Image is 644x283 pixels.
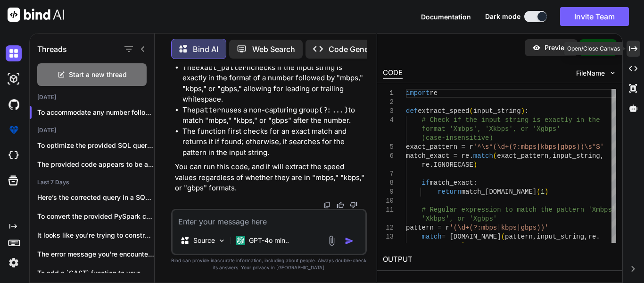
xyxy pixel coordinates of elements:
[429,179,473,187] span: match_exact
[337,201,344,209] img: like
[429,89,438,97] span: re
[182,105,365,126] li: The uses a non-capturing group to match "mbps," "kbps," or "gbps" after the number.
[406,152,473,160] span: match_exact = re.
[418,107,469,115] span: extract_speed
[600,152,604,160] span: ,
[584,233,588,240] span: ,
[588,233,600,240] span: re.
[422,125,561,133] span: format 'Xmbps', 'Xkbps', or 'Xgbps'
[345,236,354,246] img: icon
[383,116,394,125] div: 4
[533,233,537,240] span: ,
[560,7,629,26] button: Invite Team
[326,235,337,246] img: attachment
[541,188,545,196] span: 1
[193,236,215,245] p: Source
[422,215,497,223] span: 'Xkbps', or 'Xgbps'
[501,233,505,240] span: (
[545,188,548,196] span: )
[485,12,520,21] span: Dark mode
[383,68,403,79] div: CODE
[564,42,623,55] div: Open/Close Canvas
[462,242,465,249] span: )
[323,201,331,209] img: copy
[236,236,245,245] img: GPT-4o mini
[422,179,430,187] span: if
[548,152,552,160] span: ,
[383,232,394,241] div: 13
[196,105,225,115] code: pattern
[422,134,493,142] span: (case-insensitive)
[421,13,471,21] span: Documentation
[532,43,541,52] img: preview
[6,147,22,163] img: cloudideIcon
[37,193,154,202] p: Here’s the corrected query in a SQL-like...
[182,126,365,158] li: The function first checks for an exact match and returns it if found; otherwise, it searches for ...
[6,122,22,138] img: premium
[442,233,501,240] span: = [DOMAIN_NAME]
[421,12,471,22] button: Documentation
[525,107,528,115] span: :
[553,152,600,160] span: input_string
[383,188,394,197] div: 9
[493,152,497,160] span: (
[438,188,461,196] span: return
[576,69,605,78] span: FileName
[406,224,449,232] span: pattern = r
[505,233,533,240] span: pattern
[383,143,394,152] div: 5
[383,197,394,206] div: 10
[6,71,22,87] img: darkAi-studio
[473,152,493,160] span: match
[37,212,154,221] p: To convert the provided PySpark code to...
[30,127,154,134] h2: [DATE]
[469,107,473,115] span: (
[383,107,394,116] div: 3
[196,63,251,72] code: exact_pattern
[171,257,367,271] p: Bind can provide inaccurate information, including about people. Always double-check its answers....
[545,43,570,52] p: Preview
[609,69,617,77] img: chevron down
[377,249,622,271] h2: OUTPUT
[406,89,429,97] span: import
[182,62,365,105] li: The checks if the input string is exactly in the format of a number followed by "mbps," "kbps," o...
[319,105,348,115] code: (?:...)
[329,43,386,55] p: Code Generator
[462,188,537,196] span: match_[DOMAIN_NAME]
[383,170,394,179] div: 7
[37,231,154,240] p: It looks like you're trying to construct...
[383,179,394,188] div: 8
[350,201,357,209] img: dislike
[422,242,462,249] span: IGNORECASE
[30,179,154,186] h2: Last 7 Days
[37,43,67,55] h1: Threads
[8,8,64,22] img: Bind AI
[497,152,548,160] span: exact_pattern
[422,116,600,124] span: # Check if the input string is exactly in the
[252,43,295,55] p: Web Search
[406,107,418,115] span: def
[473,161,477,169] span: )
[37,141,154,150] p: To optimize the provided SQL query while...
[473,143,604,151] span: '^\s*(\d+(?:mbps|kbps|gbps))\s*$'
[473,107,521,115] span: input_string
[449,224,548,232] span: '(\d+(?:mbps|kbps|gbps))'
[383,98,394,107] div: 2
[521,107,525,115] span: )
[537,188,540,196] span: (
[383,206,394,214] div: 11
[37,160,154,169] p: The provided code appears to be a...
[218,237,226,245] img: Pick Models
[30,94,154,101] h2: [DATE]
[249,236,289,245] p: GPT-4o min..
[383,152,394,161] div: 6
[383,89,394,98] div: 1
[37,249,154,259] p: The error message you're encountering indicates that...
[473,179,477,187] span: :
[383,223,394,232] div: 12
[193,43,218,55] p: Bind AI
[6,45,22,61] img: darkChat
[37,268,154,278] p: To add a `CAST` function to your...
[422,161,473,169] span: re.IGNORECASE
[37,108,154,117] p: To accommodate any number followed by ei...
